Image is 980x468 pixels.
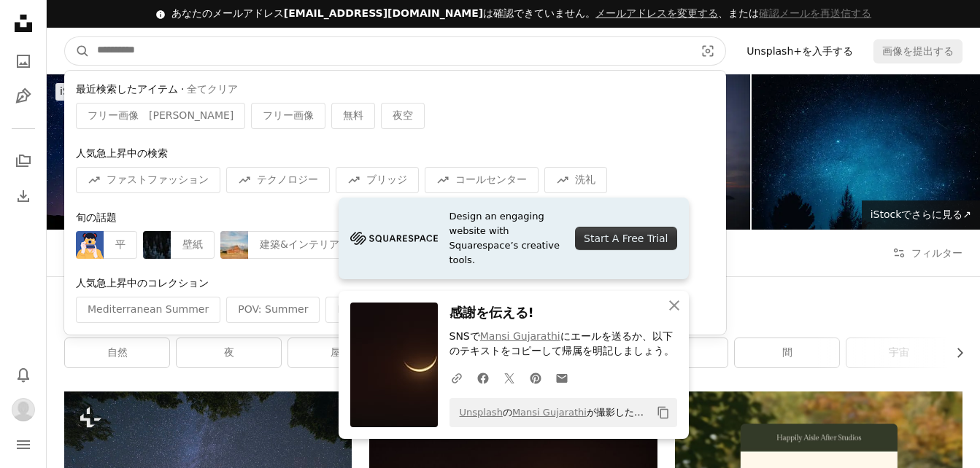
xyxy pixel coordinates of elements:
[9,147,38,176] a: コレクション
[143,231,171,259] img: premium_photo-1675873580289-213b32be1f1a
[76,147,168,159] span: 人気急上昇中の検索
[171,231,215,259] div: 壁紙
[738,39,862,63] a: Unsplash+を入手する
[60,85,320,97] span: iStockで20%オフ ↗
[393,109,413,123] span: 夜空
[9,82,38,111] a: イラスト
[76,211,117,223] span: 旬の話題
[12,398,35,421] img: ユーザーTaiki Nasuのアバター
[47,74,333,109] a: iStockでプレミアム写真を閲覧する|iStockで20%オフ↗
[575,173,595,187] span: 洗礼
[325,297,428,323] div: End of Summer
[9,47,38,76] a: 写真
[9,9,38,41] a: ホーム — Unsplash
[690,37,725,65] button: ビジュアル検索
[257,173,318,187] span: テクノロジー
[892,230,962,276] button: フィルター
[76,82,178,97] span: 最近検索したアイテム
[946,338,962,367] button: リストを右にスクロールする
[873,39,962,63] button: 画像を提出する
[871,208,971,220] span: iStockでさらに見る ↗
[496,363,522,392] a: Twitterでシェアする
[65,338,169,367] a: 自然
[226,297,320,323] div: POV: Summer
[171,7,871,21] div: あなたのメールアドレス は確認できていません。
[759,7,871,21] button: 確認メールを再送信する
[450,209,564,268] span: Design an engaging website with Squarespace’s creative tools.
[9,182,38,211] a: ダウンロード履歴
[263,109,314,123] span: フリー画像
[220,231,248,259] img: premium_photo-1755882951561-7164bd8427a2
[455,173,527,187] span: コールセンター
[480,330,560,342] a: Mansi Gujarathi
[343,109,363,123] span: 無料
[187,82,238,97] button: 全てクリア
[512,407,587,418] a: Mansi Gujarathi
[470,363,496,392] a: Facebookでシェアする
[595,7,718,19] a: メールアドレスを変更する
[60,85,227,97] span: iStockでプレミアム写真を閲覧する |
[9,360,38,389] button: 通知
[522,363,549,392] a: Pinterestでシェアする
[9,395,38,424] button: プロフィール
[450,303,677,324] h3: 感謝を伝える!
[47,74,280,230] img: 山の天の川とピンクの光。夜のカラフルな風景。
[862,200,980,230] a: iStockでさらに見る↗
[460,407,503,418] a: Unsplash
[76,277,209,289] span: 人気急上昇中のコレクション
[284,7,483,19] span: [EMAIL_ADDRESS][DOMAIN_NAME]
[339,198,689,279] a: Design an engaging website with Squarespace’s creative tools.Start A Free Trial
[452,401,651,424] span: の が撮影した写真
[76,297,220,323] div: Mediterranean Summer
[450,329,677,359] p: SNSで にエールを送るか、以下のテキストをコピーして帰属を明記しましょう。
[575,227,676,250] div: Start A Free Trial
[65,37,90,65] button: Unsplashで検索する
[9,430,38,459] button: メニュー
[88,109,234,123] span: フリー画像 [PERSON_NAME]
[76,82,714,97] div: ·
[107,173,209,187] span: ファストファッション
[350,227,438,249] img: file-1705255347840-230a6ab5bca9image
[177,338,281,367] a: 夜
[248,231,351,259] div: 建築&インテリア
[288,338,393,367] a: 屋外
[366,173,407,187] span: ブリッジ
[76,231,104,259] img: premium_vector-1749740990668-cd06e98471ca
[651,400,676,425] button: クリップボードにコピーする
[104,231,137,259] div: 平
[595,7,871,19] span: 、または
[735,338,839,367] a: 間
[549,363,575,392] a: Eメールでシェアする
[64,36,726,66] form: サイト内でビジュアルを探す
[846,338,951,367] a: 宇宙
